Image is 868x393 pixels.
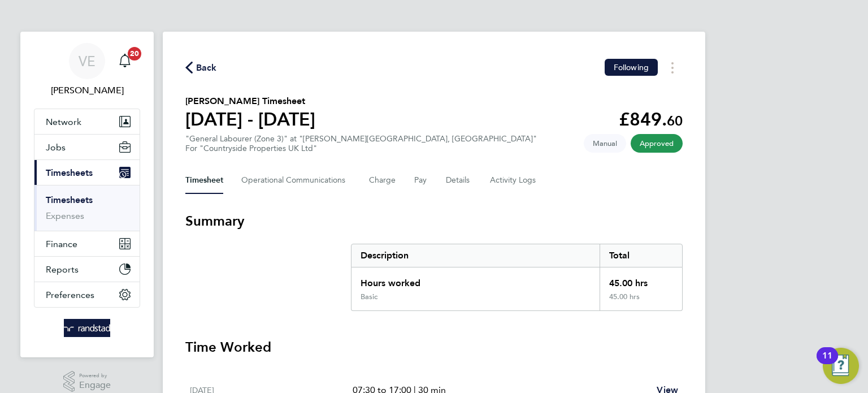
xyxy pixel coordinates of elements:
a: Powered byEngage [63,371,111,392]
button: Open Resource Center, 11 new notifications [823,348,859,384]
div: Description [351,244,600,267]
button: Timesheets Menu [662,59,683,76]
button: Timesheet [185,167,223,194]
div: 45.00 hrs [600,267,682,292]
button: Details [446,167,472,194]
nav: Main navigation [20,32,154,357]
app-decimal: £849. [619,109,683,130]
div: 45.00 hrs [600,292,682,310]
button: Activity Logs [490,167,537,194]
div: Basic [361,292,377,301]
button: Following [605,59,658,76]
span: Powered by [79,371,111,381]
h2: [PERSON_NAME] Timesheet [185,94,315,108]
span: VE [79,54,96,68]
button: Preferences [34,282,140,307]
h3: Time Worked [185,338,683,356]
div: "General Labourer (Zone 3)" at "[PERSON_NAME][GEOGRAPHIC_DATA], [GEOGRAPHIC_DATA]" [185,134,537,153]
button: Pay [414,167,428,194]
button: Finance [34,231,140,256]
span: 20 [128,47,141,61]
button: Operational Communications [241,167,351,194]
button: Network [34,109,140,134]
div: Timesheets [34,185,140,231]
span: Timesheets [46,167,93,178]
span: Back [196,61,217,75]
span: Preferences [46,290,94,300]
span: Following [614,62,649,72]
span: Finance [46,239,77,249]
button: Charge [369,167,396,194]
button: Timesheets [34,160,140,185]
span: Vicky Egan [34,84,140,97]
a: Expenses [46,210,84,221]
span: This timesheet has been approved. [631,134,683,153]
button: Back [185,61,217,75]
span: Reports [46,264,79,275]
span: This timesheet was manually created. [584,134,626,153]
a: Go to home page [34,319,140,337]
span: Jobs [46,142,66,153]
a: VE[PERSON_NAME] [34,43,140,97]
button: Reports [34,257,140,282]
h3: Summary [185,212,683,230]
div: For "Countryside Properties UK Ltd" [185,144,537,153]
div: 11 [822,356,832,370]
h1: [DATE] - [DATE] [185,108,315,131]
div: Summary [351,244,683,311]
img: randstad-logo-retina.png [64,319,111,337]
span: Network [46,116,81,127]
div: Hours worked [351,267,600,292]
a: Timesheets [46,195,93,205]
div: Total [600,244,682,267]
a: 20 [114,43,136,79]
span: 60 [667,113,683,129]
button: Jobs [34,135,140,159]
span: Engage [79,381,111,390]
